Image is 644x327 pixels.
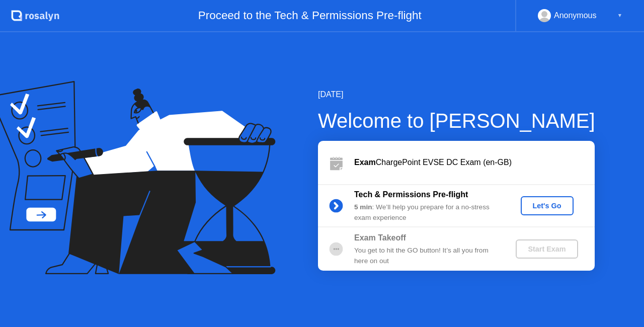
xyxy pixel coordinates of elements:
b: Exam [354,158,376,167]
div: ▼ [617,9,622,22]
b: Tech & Permissions Pre-flight [354,190,468,199]
div: [DATE] [318,89,595,101]
div: : We’ll help you prepare for a no-stress exam experience [354,202,499,223]
button: Let's Go [521,196,574,215]
div: ChargePoint EVSE DC Exam (en-GB) [354,156,595,169]
button: Start Exam [516,239,578,259]
div: Anonymous [554,9,597,22]
div: Welcome to [PERSON_NAME] [318,106,595,136]
b: 5 min [354,203,372,211]
div: Let's Go [525,202,570,210]
div: Start Exam [520,245,574,253]
div: You get to hit the GO button! It’s all you from here on out [354,246,499,266]
b: Exam Takeoff [354,233,406,242]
